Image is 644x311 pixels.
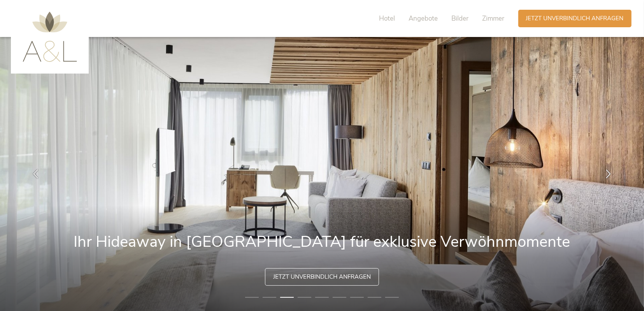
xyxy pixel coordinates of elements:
[273,273,371,281] span: Jetzt unverbindlich anfragen
[526,14,624,23] span: Jetzt unverbindlich anfragen
[23,12,77,62] img: AMONTI & LUNARIS Wellnessresort
[409,14,438,23] span: Angebote
[483,14,505,23] span: Zimmer
[379,14,395,23] span: Hotel
[452,14,469,23] span: Bilder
